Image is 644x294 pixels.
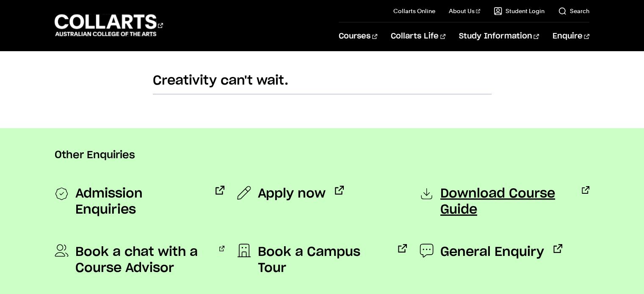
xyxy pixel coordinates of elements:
span: Download Course Guide [440,186,572,218]
span: Apply now [258,186,326,202]
a: About Us [449,7,480,15]
p: Other Enquiries [55,148,589,162]
span: Book a chat with a Course Advisor [75,244,210,276]
a: Book a Campus Tour [237,244,407,276]
a: Enquire [553,22,589,50]
div: Go to homepage [55,13,163,37]
h2: Creativity can't wait. [153,73,492,94]
a: Student Login [494,7,544,15]
a: Collarts Online [393,7,435,15]
a: Apply now [237,186,344,202]
span: Admission Enquiries [75,186,206,218]
span: Book a Campus Tour [258,244,389,276]
a: Study Information [459,22,539,50]
span: General Enquiry [440,244,544,260]
a: Book a chat with a Course Advisor [55,244,224,276]
a: Collarts Life [391,22,445,50]
a: Search [558,7,589,15]
a: General Enquiry [420,244,562,260]
a: Download Course Guide [420,186,589,218]
a: Courses [339,22,377,50]
a: Admission Enquiries [55,186,224,218]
